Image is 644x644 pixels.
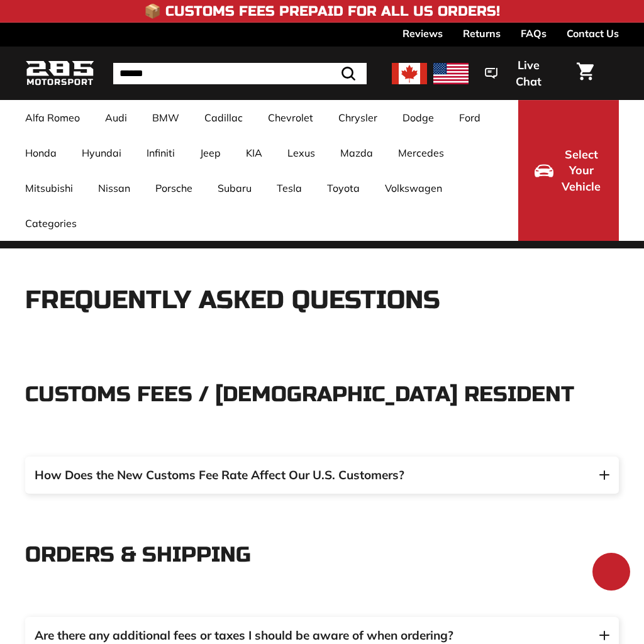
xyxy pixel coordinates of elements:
a: Audi [92,100,140,135]
a: Ford [447,100,493,135]
span: Live Chat [504,57,553,89]
a: Dodge [390,100,447,135]
a: Categories [13,206,89,241]
a: Mazda [328,135,386,170]
span: How Does the New Customs Fee Rate Affect Our U.S. Customers? [35,467,404,482]
a: Lexus [275,135,328,170]
a: Toyota [314,170,372,206]
a: Chrysler [326,100,390,135]
h4: 📦 Customs Fees Prepaid for All US Orders! [144,4,500,19]
a: BMW [140,100,192,135]
button: Live Chat [469,50,569,97]
a: Subaru [205,170,264,206]
a: Cart [569,52,601,94]
input: Search [113,63,367,84]
a: FAQs [521,23,547,44]
a: Mercedes [386,135,457,170]
a: Chevrolet [255,100,326,135]
a: Nissan [86,170,143,206]
span: Select Your Vehicle [560,147,602,195]
p: Orders & shipping [25,543,619,567]
a: Contact Us [567,23,619,44]
h1: Frequently Asked Questions [25,286,619,314]
a: Tesla [264,170,314,206]
a: Infiniti [134,135,187,170]
img: Toggle FAQ collapsible tab [599,631,609,640]
img: Toggle FAQ collapsible tab [599,470,609,480]
a: Returns [463,23,501,44]
a: Porsche [143,170,205,206]
button: How Does the New Customs Fee Rate Affect Our U.S. Customers? Toggle FAQ collapsible tab [25,457,619,494]
a: Jeep [187,135,233,170]
a: Cadillac [192,100,255,135]
a: KIA [233,135,275,170]
span: Are there any additional fees or taxes I should be aware of when ordering? [35,628,453,643]
img: Logo_285_Motorsport_areodynamics_components [25,58,94,88]
a: Volkswagen [372,170,455,206]
a: Honda [13,135,69,170]
a: Mitsubishi [13,170,86,206]
a: Hyundai [69,135,134,170]
a: Reviews [402,23,443,44]
button: Select Your Vehicle [518,100,619,241]
p: CUSTOMS FEES / [DEMOGRAPHIC_DATA] RESIDENT [25,383,619,406]
inbox-online-store-chat: Shopify online store chat [589,553,634,594]
a: Alfa Romeo [13,100,92,135]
